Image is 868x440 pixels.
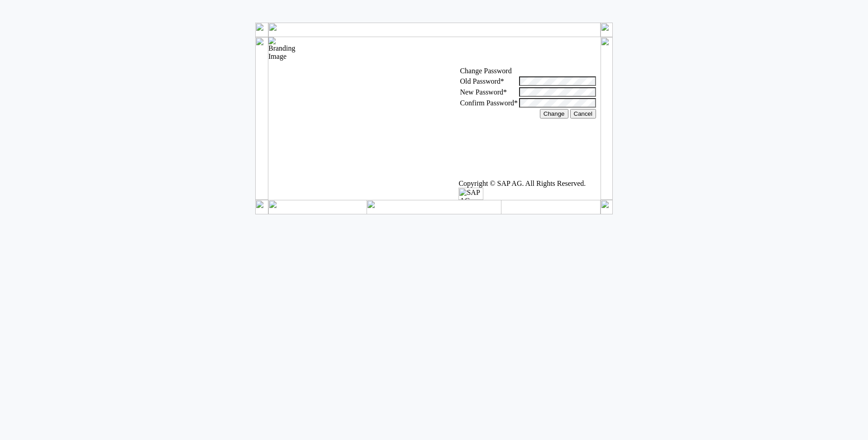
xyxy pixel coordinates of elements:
img: lf_tr.png [601,23,613,37]
img: lf_st.png [268,23,601,37]
img: SAP AG [458,188,483,200]
nobr: New Password [460,88,507,96]
nobr: Old Password [460,77,504,85]
img: Branding Image [268,37,296,61]
div: Copyright © SAP AG. All Rights Reserved. [458,180,601,188]
img: lf_sl.png [255,37,268,200]
input: Change [540,109,568,118]
input: Cancel [570,109,596,118]
img: lf_br.png [601,200,613,214]
nobr: Confirm Password [460,99,518,107]
img: lf_clip.png [367,200,501,214]
div: Change Password [460,67,599,75]
img: lf_bl.png [255,200,268,214]
img: lf_sr.png [601,37,613,200]
img: lf_tl.png [255,23,268,37]
img: lf_sb.png [268,200,601,214]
